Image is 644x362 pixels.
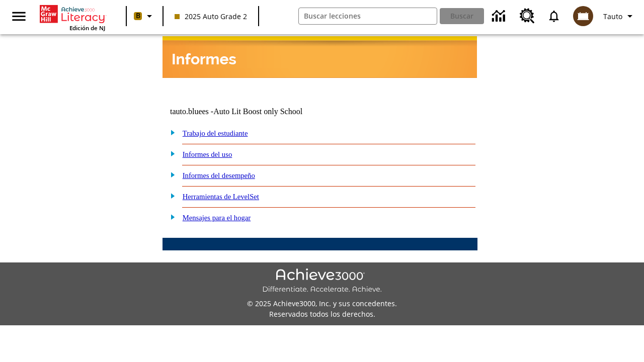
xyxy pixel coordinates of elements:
img: plus.gif [165,170,176,179]
button: Perfil/Configuración [599,7,640,25]
td: tauto.bluees - [170,107,355,116]
img: plus.gif [165,191,176,200]
img: plus.gif [165,128,176,137]
a: Mensajes para el hogar [183,214,251,222]
span: B [136,10,140,22]
span: Edición de NJ [69,24,105,32]
div: Portada [40,3,105,32]
img: plus.gif [165,149,176,158]
a: Centro de recursos, Se abrirá en una pestaña nueva. [514,3,541,30]
img: Achieve3000 Differentiate Accelerate Achieve [262,268,382,294]
button: Boost El color de la clase es anaranjado claro. Cambiar el color de la clase. [130,7,159,25]
nobr: Auto Lit Boost only School [213,107,302,116]
button: Abrir el menú lateral [4,2,34,31]
span: 2025 Auto Grade 2 [175,11,247,22]
span: Tauto [603,11,622,22]
img: avatar image [573,6,593,26]
input: Buscar campo [299,8,437,24]
img: header [163,36,477,78]
a: Herramientas de LevelSet [183,193,259,201]
button: Escoja un nuevo avatar [567,3,599,29]
a: Informes del desempeño [183,171,255,179]
a: Trabajo del estudiante [183,129,248,137]
img: plus.gif [165,212,176,221]
a: Informes del uso [183,150,232,158]
a: Centro de información [486,3,514,30]
a: Notificaciones [541,3,567,29]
